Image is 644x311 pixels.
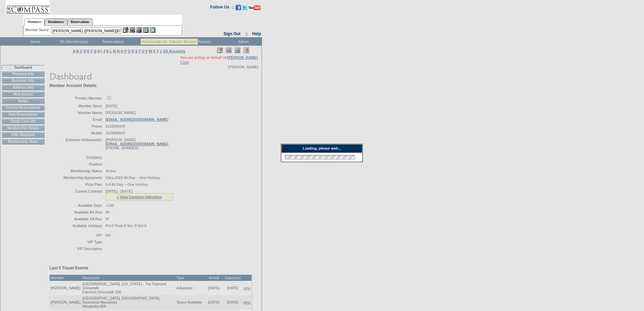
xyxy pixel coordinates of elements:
img: loading.gif [283,154,357,160]
a: Residences [45,18,67,25]
a: Subscribe to our YouTube Channel [248,7,261,11]
a: Follow us on Twitter [242,7,247,11]
a: Sign Out [223,31,240,36]
img: b_calculator.gif [150,27,156,33]
a: Help [252,31,261,36]
img: View [129,27,135,33]
div: Member Name: [25,27,51,33]
img: Follow us on Twitter [242,5,247,10]
span: :: [245,31,248,36]
img: Reservations [143,27,149,33]
div: Loading, please wait... [281,144,362,153]
a: Become our fan on Facebook [236,7,241,11]
img: b_edit.gif [123,27,128,33]
a: Members [24,18,45,26]
img: Impersonate [136,27,142,33]
img: Become our fan on Facebook [236,5,241,10]
img: Subscribe to our YouTube Channel [248,5,261,10]
a: Reservations [67,18,93,25]
td: Follow Us :: [210,4,234,12]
